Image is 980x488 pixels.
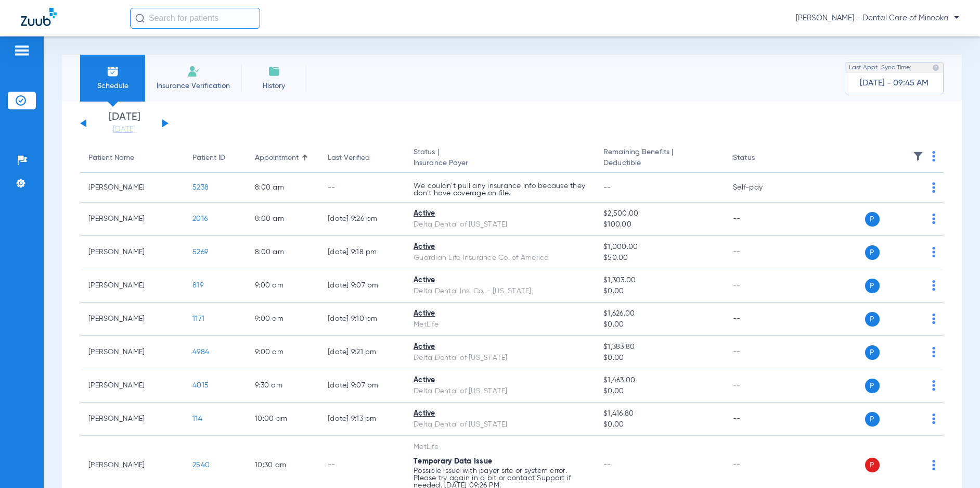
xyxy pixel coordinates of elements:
td: [DATE] 9:21 PM [319,336,405,369]
span: $1,626.00 [603,308,716,319]
img: group-dot-blue.svg [932,214,935,224]
div: Delta Dental Ins. Co. - [US_STATE] [414,286,587,297]
span: $0.00 [603,319,716,330]
td: [PERSON_NAME] [80,303,184,336]
span: $0.00 [603,353,716,364]
span: $1,416.80 [603,408,716,419]
span: Schedule [88,81,137,91]
span: $1,383.80 [603,342,716,353]
img: filter.svg [913,151,923,161]
span: [PERSON_NAME] - Dental Care of Minooka [796,13,959,23]
td: 9:00 AM [247,303,319,336]
span: P [865,212,880,227]
td: -- [725,203,795,236]
div: Delta Dental of [US_STATE] [414,386,587,397]
div: Guardian Life Insurance Co. of America [414,253,587,264]
img: group-dot-blue.svg [932,314,935,324]
span: $0.00 [603,286,716,297]
span: Insurance Verification [153,81,234,91]
td: [PERSON_NAME] [80,369,184,403]
img: group-dot-blue.svg [932,280,935,291]
span: P [865,245,880,260]
img: hamburger-icon [14,44,30,57]
span: 114 [192,415,202,422]
div: Active [414,242,587,253]
td: 8:00 AM [247,173,319,203]
td: [PERSON_NAME] [80,269,184,303]
img: Manual Insurance Verification [187,65,200,78]
div: Last Verified [328,153,397,164]
div: Delta Dental of [US_STATE] [414,353,587,364]
span: $1,000.00 [603,242,716,253]
span: $0.00 [603,419,716,430]
a: [DATE] [93,124,156,135]
div: Patient Name [88,153,176,164]
td: 10:00 AM [247,403,319,436]
img: History [268,65,280,78]
td: 8:00 AM [247,236,319,269]
td: [PERSON_NAME] [80,203,184,236]
img: group-dot-blue.svg [932,414,935,424]
div: Patient ID [192,153,225,164]
td: 9:30 AM [247,369,319,403]
span: $50.00 [603,253,716,264]
li: [DATE] [93,112,156,135]
div: Delta Dental of [US_STATE] [414,419,587,430]
div: Patient ID [192,153,238,164]
span: $2,500.00 [603,208,716,219]
div: Active [414,275,587,286]
span: 2540 [192,461,210,469]
span: $0.00 [603,386,716,397]
img: group-dot-blue.svg [932,460,935,470]
td: 9:00 AM [247,269,319,303]
span: Temporary Data Issue [414,458,492,465]
th: Status | [405,144,595,173]
img: group-dot-blue.svg [932,347,935,357]
div: Last Verified [328,153,370,164]
td: 9:00 AM [247,336,319,369]
td: [DATE] 9:07 PM [319,269,405,303]
td: -- [725,336,795,369]
td: [PERSON_NAME] [80,403,184,436]
span: P [865,379,880,393]
td: [DATE] 9:18 PM [319,236,405,269]
div: Active [414,308,587,319]
td: -- [725,403,795,436]
img: Schedule [107,65,119,78]
td: [DATE] 9:26 PM [319,203,405,236]
div: Patient Name [88,153,134,164]
span: -- [603,461,611,469]
span: 5269 [192,248,208,256]
span: P [865,279,880,293]
td: [PERSON_NAME] [80,336,184,369]
p: We couldn’t pull any insurance info because they don’t have coverage on file. [414,182,587,197]
td: -- [725,369,795,403]
div: Delta Dental of [US_STATE] [414,219,587,230]
td: [DATE] 9:07 PM [319,369,405,403]
img: group-dot-blue.svg [932,151,935,161]
span: History [249,81,299,91]
span: Deductible [603,158,716,169]
div: Active [414,342,587,353]
div: Appointment [255,153,299,164]
td: 8:00 AM [247,203,319,236]
span: P [865,458,880,472]
td: -- [319,173,405,203]
span: Insurance Payer [414,158,587,169]
span: Last Appt. Sync Time: [849,62,911,73]
td: Self-pay [725,173,795,203]
td: -- [725,269,795,303]
td: [DATE] 9:10 PM [319,303,405,336]
input: Search for patients [130,8,260,29]
td: -- [725,236,795,269]
img: last sync help info [932,64,939,71]
th: Remaining Benefits | [595,144,725,173]
div: Active [414,375,587,386]
span: P [865,345,880,360]
td: [DATE] 9:13 PM [319,403,405,436]
span: 1171 [192,315,204,322]
span: $1,463.00 [603,375,716,386]
span: 819 [192,282,203,289]
div: Active [414,408,587,419]
div: Appointment [255,153,311,164]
